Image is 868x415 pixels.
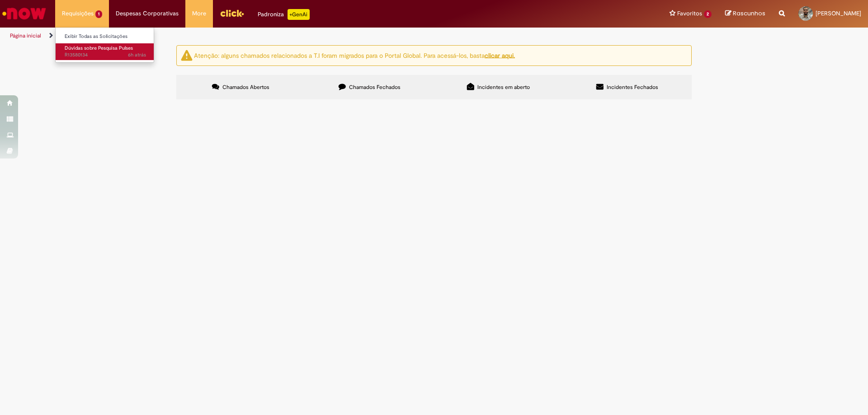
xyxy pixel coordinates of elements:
[733,9,765,18] span: Rascunhos
[258,9,310,20] div: Padroniza
[349,84,401,91] span: Chamados Fechados
[116,9,179,18] span: Despesas Corporativas
[192,9,206,18] span: More
[485,51,515,59] a: clicar aqui.
[677,9,702,18] span: Favoritos
[477,84,530,91] span: Incidentes em aberto
[607,84,658,91] span: Incidentes Fechados
[222,84,269,91] span: Chamados Abertos
[220,6,244,20] img: click_logo_yellow_360x200.png
[704,10,712,18] span: 2
[62,9,94,18] span: Requisições
[56,32,155,42] a: Exibir Todas as Solicitações
[725,9,765,18] a: Rascunhos
[816,9,861,17] span: [PERSON_NAME]
[194,51,515,59] ng-bind-html: Atenção: alguns chamados relacionados a T.I foram migrados para o Portal Global. Para acessá-los,...
[56,43,155,60] a: Aberto R13580134 : Dúvidas sobre Pesquisa Pulses
[65,51,146,59] span: R13580134
[7,28,572,44] ul: Trilhas de página
[288,9,310,20] p: +GenAi
[1,5,47,23] img: ServiceNow
[65,45,133,51] span: Dúvidas sobre Pesquisa Pulses
[128,51,146,58] span: 6h atrás
[55,27,154,63] ul: Requisições
[128,51,146,58] time: 30/09/2025 09:33:56
[10,32,41,39] a: Página inicial
[95,10,102,18] span: 1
